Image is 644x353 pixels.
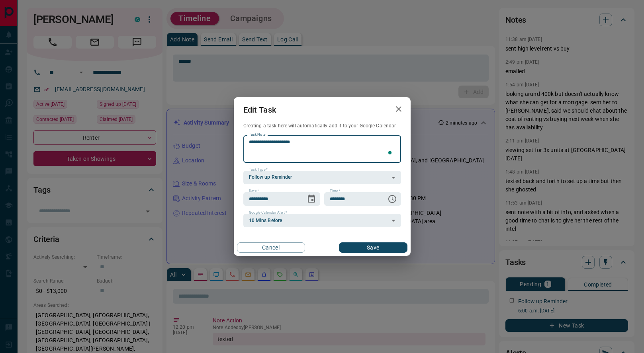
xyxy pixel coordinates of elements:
[339,242,407,253] button: Save
[384,191,400,207] button: Choose time, selected time is 6:00 AM
[237,242,305,253] button: Cancel
[243,214,401,227] div: 10 Mins Before
[234,97,286,123] h2: Edit Task
[249,210,287,215] label: Google Calendar Alert
[303,191,319,207] button: Choose date, selected date is Sep 22, 2025
[249,132,265,137] label: Task Note
[249,167,268,172] label: Task Type
[243,123,401,129] p: Creating a task here will automatically add it to your Google Calendar.
[243,171,401,184] div: Follow up Reminder
[249,189,259,194] label: Date
[249,139,395,159] textarea: To enrich screen reader interactions, please activate Accessibility in Grammarly extension settings
[330,189,340,194] label: Time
